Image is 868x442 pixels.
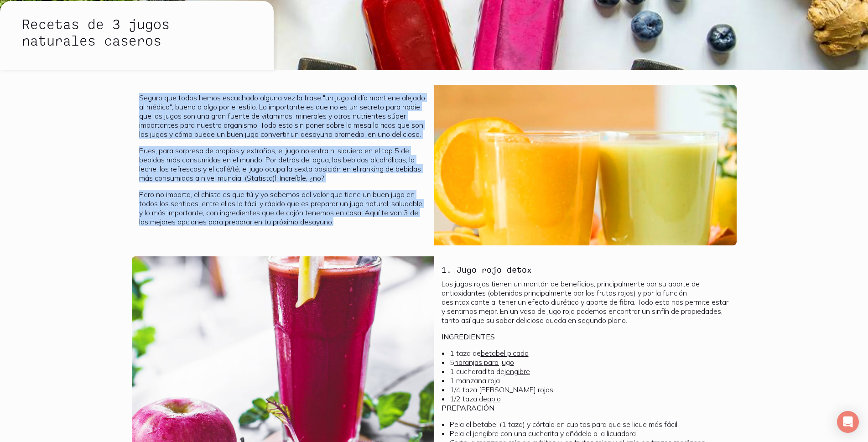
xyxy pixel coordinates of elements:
[837,411,859,433] div: Open Intercom Messenger
[139,146,427,182] p: Pues, para sorpresa de propios y extraños, el jugo no entra ni siquiera en el top 5 de bebidas má...
[481,348,529,358] a: betabel picado
[442,279,729,325] p: Los jugos rojos tienen un montón de beneficios, principalmente por su aporte de antioxidantes (ob...
[450,348,729,358] li: 1 taza de
[442,403,494,412] b: PREPARACIÓN
[487,394,501,403] a: apio
[139,93,427,139] p: Seguro que todos hemos escuchado alguna vez la frase "un jugo al día mantiene alejado al médico",...
[450,385,729,394] li: 1/4 taza [PERSON_NAME] rojos
[450,394,729,403] li: 1/2 taza de
[442,332,495,341] b: INGREDIENTES
[450,420,729,429] li: Pela el betabel (1 taza) y córtalo en cubitos para que se licue más fácil
[504,367,530,376] a: jengibre
[450,358,729,367] li: 5
[454,358,514,367] a: naranjas para jugo
[450,376,729,385] li: 1 manzana roja
[22,16,244,48] h2: Recetas de 3 jugos naturales caseros
[450,429,729,438] li: Pela el jengibre con una cucharita y añádela a la licuadora
[450,367,729,376] li: 1 cucharadita de
[139,190,427,226] p: Pero no importa, el chiste es que tú y yo sabemos del valor que tiene un buen jugo en todos los s...
[442,264,532,276] h3: 1. Jugo rojo detox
